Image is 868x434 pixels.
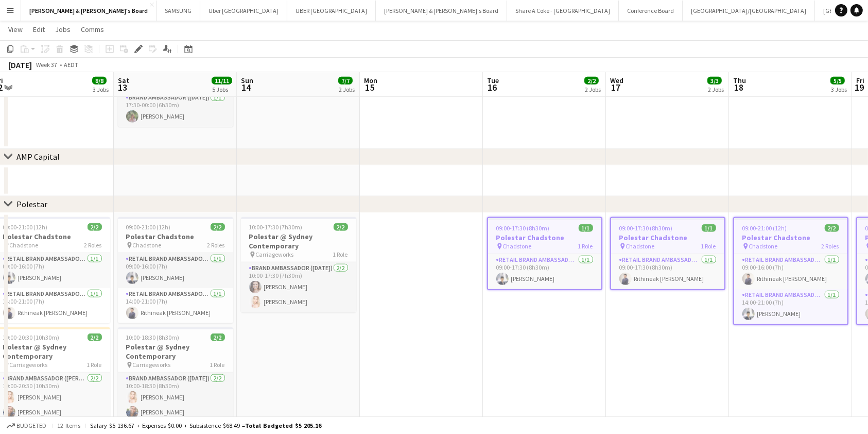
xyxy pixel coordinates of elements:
[200,1,287,21] button: Uber [GEOGRAPHIC_DATA]
[245,422,321,429] span: Total Budgeted $5 205.16
[16,152,60,162] div: AMP Capital
[8,25,23,34] span: View
[81,25,104,34] span: Comms
[4,23,27,36] a: View
[5,420,48,431] button: Budgeted
[16,422,46,429] span: Budgeted
[57,422,81,429] span: 12 items
[29,23,49,36] a: Edit
[55,25,71,34] span: Jobs
[619,1,683,21] button: Conference Board
[51,23,75,36] a: Jobs
[77,23,108,36] a: Comms
[287,1,376,21] button: UBER [GEOGRAPHIC_DATA]
[376,1,507,21] button: [PERSON_NAME] & [PERSON_NAME]'s Board
[507,1,619,21] button: Share A Coke - [GEOGRAPHIC_DATA]
[683,1,815,21] button: [GEOGRAPHIC_DATA]/[GEOGRAPHIC_DATA]
[33,25,45,34] span: Edit
[21,1,157,21] button: [PERSON_NAME] & [PERSON_NAME]'s Board
[64,61,78,69] div: AEDT
[8,60,32,70] div: [DATE]
[16,199,47,209] div: Polestar
[90,422,321,429] div: Salary $5 136.67 + Expenses $0.00 + Subsistence $68.49 =
[157,1,200,21] button: SAMSUNG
